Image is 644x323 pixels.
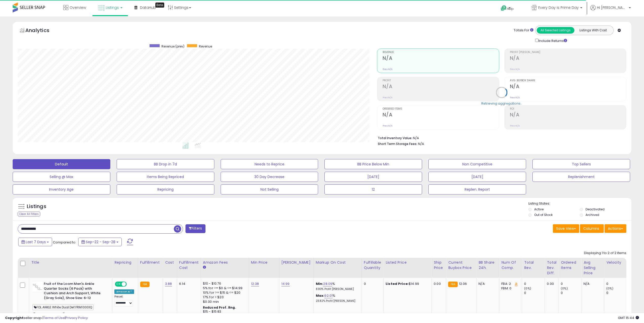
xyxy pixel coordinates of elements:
[114,289,134,294] div: Amazon AI *
[18,212,40,216] div: Clear All Filters
[479,282,495,286] div: N/A
[605,224,626,233] button: Actions
[531,38,573,43] div: Include Returns
[538,5,579,10] span: Every Day is Prime Day
[165,260,175,265] div: Cost
[524,260,543,270] div: Total Rev.
[448,282,458,287] small: FBA
[179,260,199,270] div: Fulfillment Cost
[203,286,245,290] div: 5% for >= $0 & <= $14.99
[86,239,115,244] span: Sep-22 - Sep-28
[590,5,631,16] a: Hi [PERSON_NAME]
[618,315,639,320] span: 2025-10-6 15:44 GMT
[185,224,205,233] button: Filters
[32,282,43,292] img: 31KF5YsmbjL._SL40_.jpg
[534,213,553,217] label: Out of Stock
[561,260,579,270] div: Ordered Items
[251,260,277,265] div: Min Price
[114,295,134,306] div: Preset:
[221,159,318,169] button: Needs to Reprice
[586,213,599,217] label: Archived
[584,282,600,286] div: N/A
[140,282,150,287] small: FBA
[497,1,524,16] a: Help
[117,184,214,194] button: Repricing
[13,159,110,169] button: Default
[117,159,214,169] button: BB Drop in 7d
[448,260,474,270] div: Current Buybox Price
[203,260,247,265] div: Amazon Fees
[364,282,380,286] div: 0
[501,260,520,270] div: Num of Comp.
[428,159,526,169] button: Non Competitive
[13,172,110,182] button: Selling @ Max
[561,291,581,295] div: 0
[31,260,110,265] div: Title
[561,282,581,286] div: 0
[459,281,467,286] span: 12.06
[18,238,52,246] button: Last 7 Days
[106,5,119,10] span: Listings
[547,282,555,286] div: 0.00
[574,27,612,34] button: Listings With Cost
[561,286,568,290] small: (0%)
[203,265,206,270] small: Amazon Fees.
[606,260,625,265] div: Velocity
[524,291,545,295] div: 0
[606,291,627,295] div: 0
[316,299,358,303] p: 23.82% Profit [PERSON_NAME]
[114,260,136,265] div: Repricing
[32,304,94,310] span: FOL.ANKLE.White.Dual.Def.FRM10001Q
[428,184,526,194] button: Replen. Report
[479,260,497,270] div: BB Share 24h.
[5,315,24,320] strong: Copyright
[606,286,613,290] small: (0%)
[428,172,526,182] button: [DATE]
[53,240,76,245] span: Compared to:
[13,184,110,194] button: Inventory Age
[251,281,259,286] a: 12.38
[203,282,245,286] div: $10 - $10.76
[434,282,442,286] div: 0.00
[580,224,604,233] button: Columns
[324,293,333,298] a: 92.01
[364,260,381,270] div: Fulfillable Quantity
[70,5,86,10] span: Overview
[221,172,318,182] button: 30 Day Decrease
[584,260,602,276] div: Avg Selling Price
[66,315,88,320] a: Privacy Policy
[316,260,360,265] div: Markup on Cost
[386,260,429,265] div: Listed Price
[481,101,522,106] div: Retrieving aggregations..
[5,316,88,320] div: seller snap | |
[316,293,325,298] b: Max:
[316,293,358,303] div: %
[44,282,105,302] b: Fruit of the Loom Men's Ankle Quarter Socks (6 Pack) with Cushion and Arch Support, White (Gray S...
[316,287,358,291] p: 8.80% Profit [PERSON_NAME]
[161,44,184,48] span: Revenue (prev)
[26,239,46,244] span: Last 7 Days
[586,207,605,211] label: Deactivated
[534,207,544,211] label: Active
[553,224,579,233] button: Save View
[547,260,556,276] div: Total Rev. Diff.
[314,258,362,278] th: The percentage added to the cost of goods (COGS) that forms the calculator for Min & Max prices.
[501,282,518,286] div: FBA: 2
[281,260,311,265] div: [PERSON_NAME]
[524,286,531,290] small: (0%)
[507,7,514,11] span: Help
[583,226,599,231] span: Columns
[584,251,626,256] div: Displaying 1 to 2 of 2 items
[203,290,245,295] div: 10% for >= $15 & <= $20
[537,27,574,34] button: All Selected Listings
[221,184,318,194] button: Not Selling
[203,295,245,300] div: 17% for > $20
[203,310,245,314] div: $15 - $15.83
[117,172,214,182] button: Items Being Repriced
[514,28,533,33] div: Totals For
[532,172,630,182] button: Replenishment
[43,315,65,320] a: Terms of Use
[324,159,422,169] button: BB Price Below Min
[316,282,358,291] div: %
[281,281,290,286] a: 14.99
